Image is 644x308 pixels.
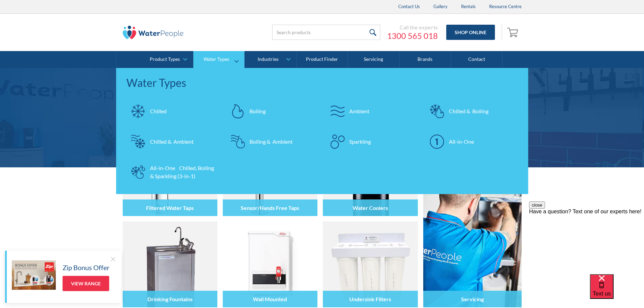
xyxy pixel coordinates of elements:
iframe: podium webchat widget bubble [590,274,644,308]
a: Open empty cart [505,24,522,41]
div: Ambient [349,107,369,115]
h4: Undersink Filters [349,296,391,302]
iframe: podium webchat widget prompt [529,202,644,283]
h4: Wall Mounted [253,296,287,302]
a: Product Finder [296,51,348,68]
img: Zip Bonus Offer [12,260,56,290]
h4: Servicing [461,296,484,302]
div: Water Types [126,75,518,91]
h4: Drinking Fountains [147,296,193,302]
h4: Water Coolers [353,205,388,211]
a: Chilled [126,99,219,123]
img: shopping cart [507,27,520,38]
img: Undersink Filters [323,221,418,307]
a: Sparkling [326,130,419,153]
h4: Sensor/Hands Free Taps [241,205,299,211]
input: Search products [272,25,380,40]
a: Water Types [193,51,244,68]
h4: Filtered Water Taps [146,205,194,211]
a: All-in-One Chilled, Boiling & Sparkling (3-in-1) [126,160,219,184]
img: The Water People [123,26,184,39]
a: Servicing [423,130,522,307]
a: Boiling [226,99,319,123]
a: Contact [451,51,502,68]
nav: Water Types [116,68,528,194]
a: Chilled & Ambient [126,130,219,153]
div: All-in-One [449,138,474,146]
a: Servicing [348,51,399,68]
div: Product Types [150,56,180,62]
div: Boiling & Ambient [249,138,293,146]
div: Chilled & Boiling [449,107,488,115]
div: Water Types [204,56,229,62]
a: Brands [400,51,451,68]
div: Call the experts [387,24,438,31]
div: Industries [258,56,279,62]
a: 1300 565 018 [387,31,438,41]
h5: Zip Bonus Offer [63,262,110,273]
div: Sparkling [349,138,371,146]
a: Industries [245,51,296,68]
a: Product Types [142,51,193,68]
a: Shop Online [446,25,495,40]
a: Boiling & Ambient [226,130,319,153]
a: All-in-One [425,130,518,153]
a: Chilled & Boiling [425,99,518,123]
a: Ambient [326,99,419,123]
div: Chilled & Ambient [150,138,194,146]
div: Chilled [150,107,167,115]
img: Wall Mounted [223,221,317,307]
a: View Range [63,276,109,291]
img: Drinking Fountains [123,221,217,307]
div: All-in-One Chilled, Boiling & Sparkling (3-in-1) [150,164,216,180]
div: Boiling [249,107,266,115]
